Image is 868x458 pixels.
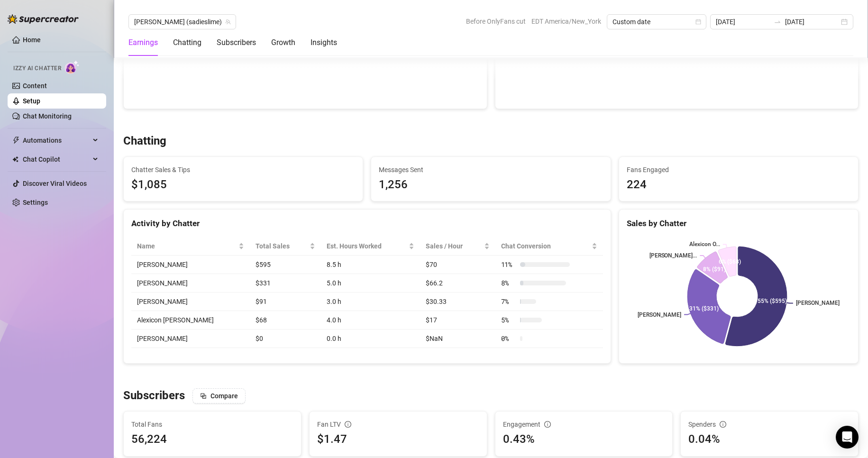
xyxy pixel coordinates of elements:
[627,176,850,194] div: 224
[321,311,420,330] td: 4.0 h
[796,300,840,307] text: [PERSON_NAME]
[210,392,238,400] span: Compare
[131,311,250,330] td: Alexicon [PERSON_NAME]
[321,293,420,311] td: 3.0 h
[627,217,850,230] div: Sales by Chatter
[466,14,526,28] span: Before OnlyFans cut
[123,134,166,149] h3: Chatting
[173,37,201,48] div: Chatting
[250,237,321,256] th: Total Sales
[131,330,250,348] td: [PERSON_NAME]
[317,419,479,430] div: Fan LTV
[23,36,41,44] a: Home
[716,17,770,27] input: Start date
[250,274,321,293] td: $331
[131,217,603,230] div: Activity by Chatter
[131,419,293,430] span: Total Fans
[544,421,551,428] span: info-circle
[627,165,850,175] span: Fans Engaged
[501,278,516,288] span: 8 %
[720,421,726,428] span: info-circle
[638,311,681,318] text: [PERSON_NAME]
[695,19,701,25] span: calendar
[200,393,207,399] span: block
[250,311,321,330] td: $68
[131,293,250,311] td: [PERSON_NAME]
[23,82,47,90] a: Content
[271,37,295,48] div: Growth
[327,241,407,251] div: Est. Hours Worked
[131,256,250,274] td: [PERSON_NAME]
[131,274,250,293] td: [PERSON_NAME]
[131,165,355,175] span: Chatter Sales & Tips
[345,421,351,428] span: info-circle
[503,419,665,430] div: Engagement
[131,431,167,449] div: 56,224
[23,97,40,105] a: Setup
[12,156,18,163] img: Chat Copilot
[649,252,697,259] text: [PERSON_NAME]...
[836,426,859,449] div: Open Intercom Messenger
[23,133,90,148] span: Automations
[311,37,337,48] div: Insights
[689,241,720,248] text: Alexicon O...
[321,274,420,293] td: 5.0 h
[379,176,603,194] div: 1,256
[501,315,516,325] span: 5 %
[250,330,321,348] td: $0
[774,18,781,26] span: swap-right
[8,14,79,24] img: logo-BBDzfeDw.svg
[420,311,495,330] td: $17
[501,259,516,270] span: 11 %
[23,180,87,187] a: Discover Viral Videos
[23,199,48,206] a: Settings
[501,241,590,251] span: Chat Conversion
[501,333,516,344] span: 0 %
[217,37,256,48] div: Subscribers
[774,18,781,26] span: to
[420,330,495,348] td: $NaN
[65,60,80,74] img: AI Chatter
[250,293,321,311] td: $91
[256,241,308,251] span: Total Sales
[321,256,420,274] td: 8.5 h
[131,237,250,256] th: Name
[501,296,516,307] span: 7 %
[503,431,665,449] div: 0.43%
[134,15,230,29] span: Sadie (sadieslime)
[612,15,701,29] span: Custom date
[317,431,479,449] div: $1.47
[785,17,839,27] input: End date
[321,330,420,348] td: 0.0 h
[13,64,61,73] span: Izzy AI Chatter
[250,256,321,274] td: $595
[137,241,237,251] span: Name
[225,19,231,25] span: team
[426,241,482,251] span: Sales / Hour
[495,237,603,256] th: Chat Conversion
[131,176,355,194] span: $1,085
[420,237,495,256] th: Sales / Hour
[128,37,158,48] div: Earnings
[420,274,495,293] td: $66.2
[23,152,90,167] span: Chat Copilot
[12,137,20,144] span: thunderbolt
[688,419,850,430] div: Spenders
[688,431,850,449] div: 0.04%
[531,14,601,28] span: EDT America/New_York
[379,165,603,175] span: Messages Sent
[192,388,246,403] button: Compare
[420,256,495,274] td: $70
[420,293,495,311] td: $30.33
[23,112,72,120] a: Chat Monitoring
[123,388,185,403] h3: Subscribers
